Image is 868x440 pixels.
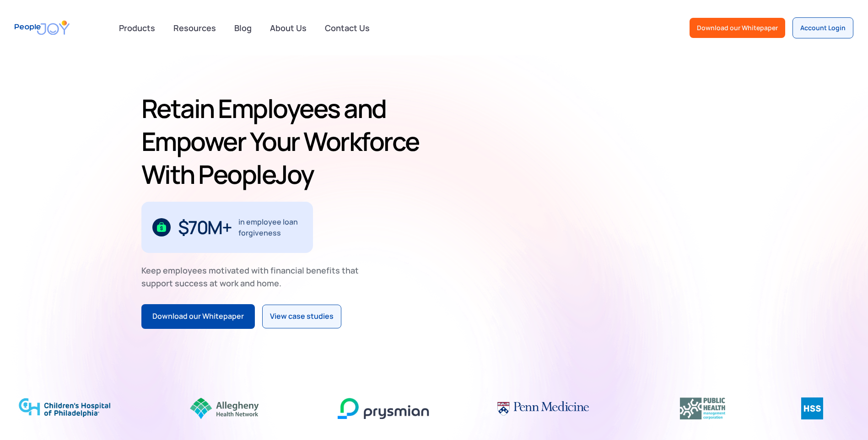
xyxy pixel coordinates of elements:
[800,23,846,32] div: Account Login
[152,311,244,322] div: Download our Whitepaper
[168,18,221,38] a: Resources
[264,18,312,38] a: About Us
[319,18,375,38] a: Contact Us
[141,202,313,253] div: 1 / 3
[141,92,431,191] h1: Retain Employees and Empower Your Workforce With PeopleJoy
[229,18,257,38] a: Blog
[262,305,341,328] a: View case studies
[270,311,334,322] div: View case studies
[793,17,853,38] a: Account Login
[141,264,367,290] div: Keep employees motivated with financial benefits that support success at work and home.
[690,18,785,38] a: Download our Whitepaper
[697,23,778,32] div: Download our Whitepaper
[238,216,302,238] div: in employee loan forgiveness
[141,304,255,329] a: Download our Whitepaper
[178,220,232,235] div: $70M+
[15,15,70,41] a: home
[113,19,161,37] div: Products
